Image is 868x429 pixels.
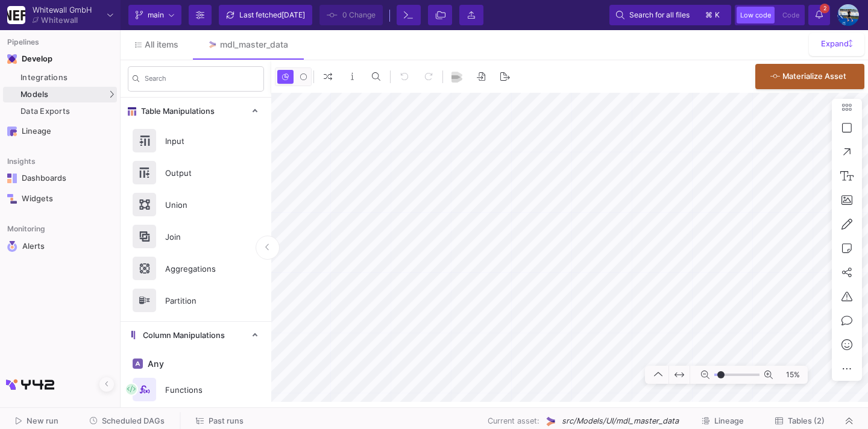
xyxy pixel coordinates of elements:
div: Partition [158,292,241,310]
span: Lineage [714,416,744,425]
button: Union [121,189,271,221]
button: Aggregations [121,252,271,284]
span: Search for all files [629,6,690,24]
div: Dashboards [22,174,100,183]
span: [DATE] [281,10,305,19]
span: src/Models/UI/mdl_master_data [562,415,679,427]
button: 2 [808,5,830,25]
div: Widgets [22,194,100,204]
span: Current asset: [488,415,539,427]
img: UI Model [544,415,557,428]
mat-expansion-panel-header: Table Manipulations [121,98,271,125]
a: Data Exports [3,104,117,119]
div: Whitewall [41,16,78,24]
button: Materialize Asset [755,64,864,89]
span: All items [145,40,178,49]
a: Navigation iconAlerts [3,236,117,257]
img: Navigation icon [7,194,17,204]
div: Aggregations [158,260,241,278]
img: Navigation icon [7,127,17,136]
div: Alerts [22,241,101,252]
img: YZ4Yr8zUCx6JYM5gIgaTIQYeTXdcwQjnYC8iZtTV.png [7,6,25,24]
div: Integrations [20,73,114,83]
span: Models [20,90,49,99]
span: Materialize Asset [782,72,846,81]
a: Navigation iconLineage [3,122,117,141]
span: Table Manipulations [136,107,215,116]
div: Functions [158,381,241,399]
div: Whitewall GmbH [33,6,92,14]
span: Column Manipulations [138,331,225,340]
input: Search [145,77,259,85]
div: Develop [22,54,40,64]
div: Join [158,228,241,246]
div: Lineage [22,127,100,136]
span: 2 [820,4,829,13]
a: Integrations [3,70,117,86]
span: New run [27,416,58,425]
span: Any [145,359,164,369]
button: Search for all files⌘k [609,5,731,25]
div: Table Manipulations [121,125,271,321]
div: Last fetched [239,6,305,24]
div: Output [158,164,241,182]
button: main [128,5,181,25]
button: Code [779,7,803,23]
span: Past runs [209,416,244,425]
a: Navigation iconDashboards [3,169,117,188]
div: Data Exports [20,107,114,116]
img: Navigation icon [7,174,17,183]
span: k [715,8,720,22]
span: Code [782,11,799,19]
mat-expansion-panel-header: Navigation iconDevelop [3,49,117,69]
span: ⌘ [705,8,712,22]
span: main [148,6,164,24]
div: Union [158,196,241,214]
span: Scheduled DAGs [102,416,165,425]
div: mdl_master_data [220,40,288,49]
img: Tab icon [207,40,218,50]
button: Input [121,125,271,157]
span: Low code [740,11,771,19]
span: 15% [778,365,805,386]
div: Input [158,132,241,150]
span: Tables (2) [788,416,825,425]
button: ⌘k [702,8,725,22]
img: Navigation icon [7,54,17,64]
img: AEdFTp4_RXFoBzJxSaYPMZp7Iyigz82078j9C0hFtL5t=s96-c [837,4,859,26]
mat-expansion-panel-header: Column Manipulations [121,322,271,349]
button: Low code [737,7,775,23]
button: Partition [121,284,271,316]
button: Functions [121,374,271,406]
button: Output [121,157,271,189]
a: Navigation iconWidgets [3,189,117,208]
button: Last fetched[DATE] [219,5,312,25]
img: Navigation icon [7,241,17,252]
button: Join [121,221,271,252]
